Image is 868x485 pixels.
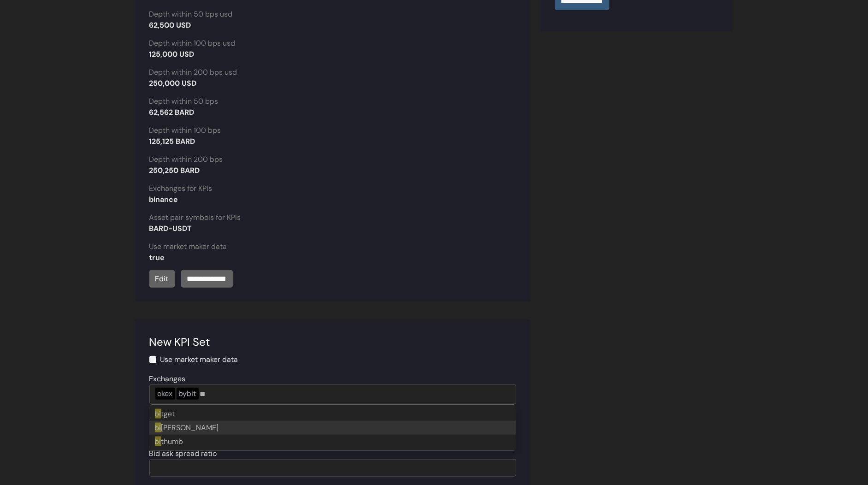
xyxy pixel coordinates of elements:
[149,49,195,59] strong: 125,000 USD
[149,421,516,435] div: [PERSON_NAME]
[149,9,233,20] label: Depth within 50 bps usd
[149,166,200,175] strong: 250,250 BARD
[149,20,191,30] strong: 62,500 USD
[149,270,175,288] a: Edit
[155,409,161,419] span: bi
[149,154,223,165] label: Depth within 200 bps
[155,437,161,446] span: bi
[155,423,161,432] span: bi
[149,78,197,88] strong: 250,000 USD
[149,136,195,146] strong: 125,125 BARD
[149,224,192,233] strong: BARD-USDT
[149,107,195,117] strong: 62,562 BARD
[155,388,175,400] div: okex
[149,241,227,252] label: Use market maker data
[149,435,516,449] div: thumb
[149,448,217,459] label: Bid ask spread ratio
[149,373,186,384] label: Exchanges
[149,334,516,350] div: New KPI Set
[149,67,237,78] label: Depth within 200 bps usd
[149,253,165,262] strong: true
[149,212,241,223] label: Asset pair symbols for KPIs
[149,38,236,49] label: Depth within 100 bps usd
[149,195,178,204] strong: binance
[149,96,218,107] label: Depth within 50 bps
[149,125,221,136] label: Depth within 100 bps
[149,183,213,194] label: Exchanges for KPIs
[160,354,238,365] label: Use market maker data
[177,388,199,400] div: bybit
[149,407,516,421] div: tget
